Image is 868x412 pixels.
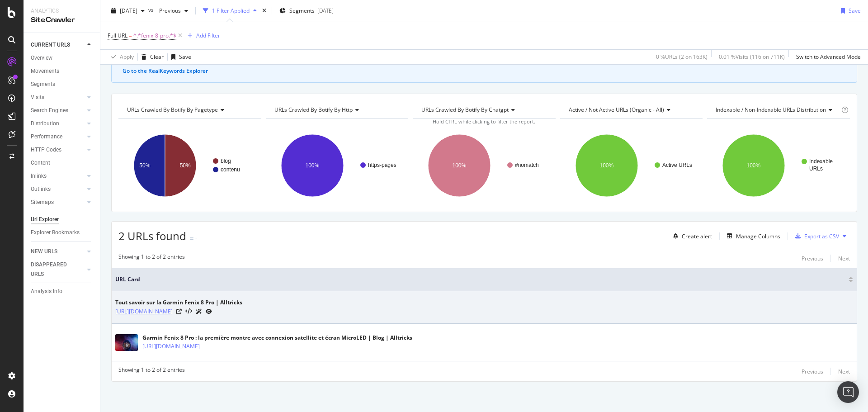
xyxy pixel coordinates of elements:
[682,232,712,240] div: Create alert
[747,162,761,169] text: 100%
[115,307,173,316] a: [URL][DOMAIN_NAME]
[115,275,846,284] span: URL Card
[108,4,148,18] button: [DATE]
[156,4,192,18] button: Previous
[31,198,85,207] a: Sitemaps
[138,50,164,64] button: Clear
[792,229,839,243] button: Export as CSV
[31,93,44,102] div: Visits
[176,309,182,314] a: Visit Online Page
[196,32,220,39] div: Add Filter
[453,162,467,169] text: 100%
[31,132,62,142] div: Performance
[180,162,191,169] text: 50%
[31,287,94,296] a: Analysis Info
[196,307,202,316] a: AI Url Details
[31,93,85,102] a: Visits
[206,307,212,316] a: URL Inspection
[31,287,62,296] div: Analysis Info
[221,166,240,173] text: contenu
[31,185,85,194] a: Outlinks
[802,366,823,377] button: Previous
[31,66,94,76] a: Movements
[837,4,861,18] button: Save
[142,342,200,351] a: [URL][DOMAIN_NAME]
[515,162,539,168] text: #nomatch
[413,126,554,205] svg: A chart.
[849,7,861,14] div: Save
[31,66,59,76] div: Movements
[31,106,85,115] a: Search Engines
[317,7,334,14] div: [DATE]
[802,255,823,262] div: Previous
[31,228,94,237] a: Explorer Bookmarks
[184,30,220,41] button: Add Filter
[108,32,127,39] span: Full URL
[266,126,407,205] svg: A chart.
[31,228,80,237] div: Explorer Bookmarks
[714,103,840,117] h4: Indexable / Non-Indexable URLs Distribution
[139,162,150,169] text: 50%
[118,126,260,205] svg: A chart.
[120,53,134,61] div: Apply
[118,253,185,264] div: Showing 1 to 2 of 2 entries
[719,53,785,61] div: 0.01 % Visits ( 116 on 711K )
[190,237,193,240] img: Equal
[707,126,849,205] svg: A chart.
[796,53,861,61] div: Switch to Advanced Mode
[185,308,192,315] button: View HTML Source
[31,40,85,50] a: CURRENT URLS
[115,298,242,307] div: Tout savoir sur la Garmin Fenix 8 Pro | Alltricks
[31,106,68,115] div: Search Engines
[838,255,850,262] div: Next
[31,119,59,128] div: Distribution
[31,132,85,142] a: Performance
[133,29,176,42] span: ^.*fenix-8-pro.*$
[31,145,85,155] a: HTTP Codes
[142,334,412,342] div: Garmin Fenix 8 Pro : la première montre avec connexion satellite et écran MicroLED | Blog | Alltr...
[305,162,319,169] text: 100%
[560,126,702,205] svg: A chart.
[195,235,197,242] div: -
[31,215,94,224] a: Url Explorer
[31,15,93,25] div: SiteCrawler
[31,247,85,256] a: NEW URLS
[837,381,859,403] div: Open Intercom Messenger
[368,162,396,168] text: https-pages
[31,145,61,155] div: HTTP Codes
[567,103,695,117] h4: Active / Not Active URLs
[118,228,186,243] span: 2 URLs found
[129,32,132,39] span: =
[31,158,50,168] div: Content
[118,366,185,377] div: Showing 1 to 2 of 2 entries
[31,171,85,181] a: Inlinks
[31,80,94,89] a: Segments
[156,7,181,14] span: Previous
[31,198,54,207] div: Sitemaps
[420,103,547,117] h4: URLs Crawled By Botify By chatgpt
[276,4,337,18] button: Segments[DATE]
[838,368,850,375] div: Next
[123,67,208,75] button: Go to the RealKeywords Explorer
[31,215,59,224] div: Url Explorer
[809,166,823,172] text: URLs
[31,260,85,279] a: DISAPPEARED URLS
[802,368,823,375] div: Previous
[31,40,70,50] div: CURRENT URLS
[31,171,47,181] div: Inlinks
[115,334,138,351] img: main image
[273,103,401,117] h4: URLs Crawled By Botify By http
[31,247,57,256] div: NEW URLS
[125,103,253,117] h4: URLs Crawled By Botify By pagetype
[716,106,826,114] span: Indexable / Non-Indexable URLs distribution
[656,53,708,61] div: 0 % URLs ( 2 on 163K )
[260,6,268,15] div: times
[31,119,85,128] a: Distribution
[120,7,137,14] span: 2025 Oct. 6th
[148,6,156,14] span: vs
